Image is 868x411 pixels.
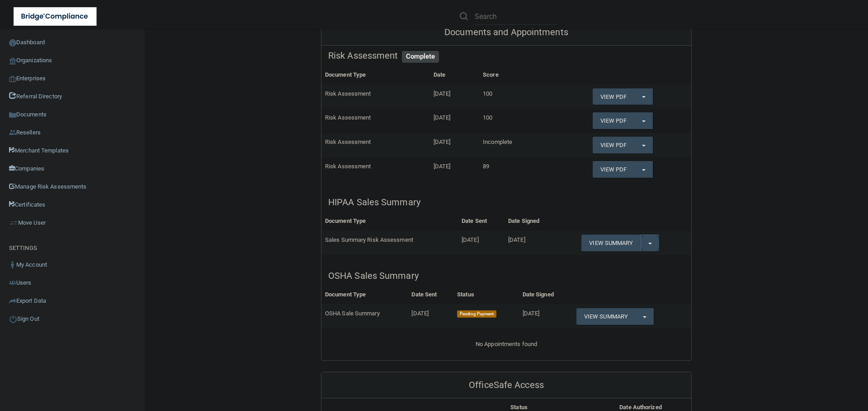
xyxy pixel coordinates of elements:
[430,133,479,157] td: [DATE]
[9,279,16,286] img: icon-users.e205127d.png
[457,310,496,318] span: Pending Payment
[479,84,554,109] td: 100
[479,157,554,181] td: 89
[321,212,458,231] th: Document Type
[402,51,439,63] span: Complete
[576,308,635,325] a: View Summary
[321,304,408,328] td: OSHA Sale Summary
[9,57,16,65] img: organization-icon.f8decf85.png
[593,137,634,153] a: View PDF
[328,271,684,281] h5: OSHA Sales Summary
[430,109,479,133] td: [DATE]
[519,304,573,328] td: [DATE]
[505,212,560,231] th: Date Signed
[505,231,560,255] td: [DATE]
[9,218,18,227] img: briefcase.64adab9b.png
[408,304,453,328] td: [DATE]
[9,76,16,82] img: enterprise.0d942306.png
[430,66,479,84] th: Date
[9,129,16,136] img: ic_reseller.de258add.png
[593,112,634,129] a: View PDF
[328,197,684,207] h5: HIPAA Sales Summary
[593,161,634,178] a: View PDF
[321,133,430,157] td: Risk Assessment
[460,12,468,20] img: ic-search.3b580494.png
[9,297,16,305] img: icon-export.b9366987.png
[479,109,554,133] td: 100
[321,339,691,360] div: No Appointments found
[321,84,430,109] td: Risk Assessment
[479,66,554,84] th: Score
[14,7,97,26] img: bridge_compliance_login_screen.278c3ca4.svg
[581,235,640,251] a: View Summary
[453,286,519,304] th: Status
[321,109,430,133] td: Risk Assessment
[328,51,684,60] h5: Risk Assessment
[479,133,554,157] td: Incomplete
[458,212,505,231] th: Date Sent
[9,111,16,119] img: icon-documents.8dae5593.png
[9,39,16,46] img: ic_dashboard_dark.d01f4a41.png
[321,231,458,255] td: Sales Summary Risk Assessment
[430,157,479,181] td: [DATE]
[593,88,634,105] a: View PDF
[321,286,408,304] th: Document Type
[430,84,479,109] td: [DATE]
[321,157,430,181] td: Risk Assessment
[9,315,17,323] img: ic_power_dark.7ecde6b1.png
[519,286,573,304] th: Date Signed
[458,231,505,255] td: [DATE]
[9,261,16,268] img: ic_user_dark.df1a06c3.png
[321,372,691,398] div: OfficeSafe Access
[475,8,557,25] input: Search
[9,243,37,254] label: SETTINGS
[408,286,453,304] th: Date Sent
[321,66,430,84] th: Document Type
